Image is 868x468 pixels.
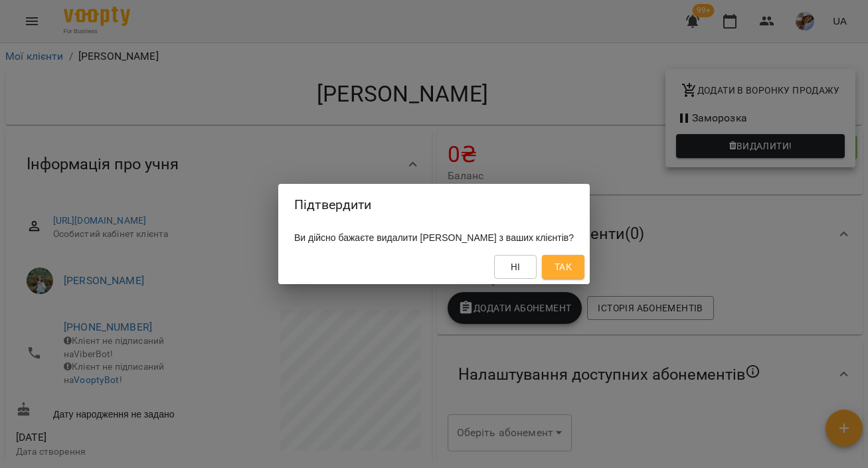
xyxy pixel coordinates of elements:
span: Ні [511,259,521,275]
div: Ви дійсно бажаєте видалити [PERSON_NAME] з ваших клієнтів? [278,226,590,250]
span: Так [555,259,572,275]
button: Ні [494,255,537,279]
h2: Підтвердити [294,195,574,215]
button: Так [542,255,584,279]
